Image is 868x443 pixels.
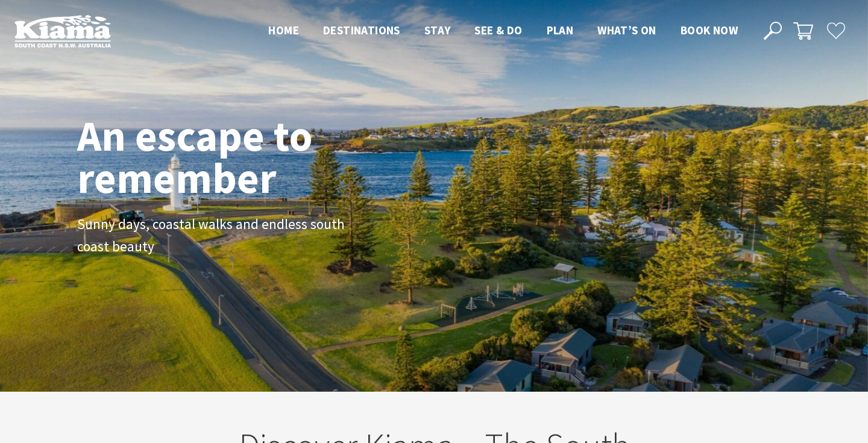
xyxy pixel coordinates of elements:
[424,23,451,37] span: Stay
[256,21,750,41] nav: Main Menu
[323,23,400,37] span: Destinations
[268,23,299,37] span: Home
[597,23,656,37] span: What’s On
[77,213,348,258] p: Sunny days, coastal walks and endless south coast beauty
[14,14,111,48] img: Kiama Logo
[547,23,574,37] span: Plan
[77,115,409,199] h1: An escape to remember
[474,23,522,37] span: See & Do
[681,23,738,37] span: Book now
